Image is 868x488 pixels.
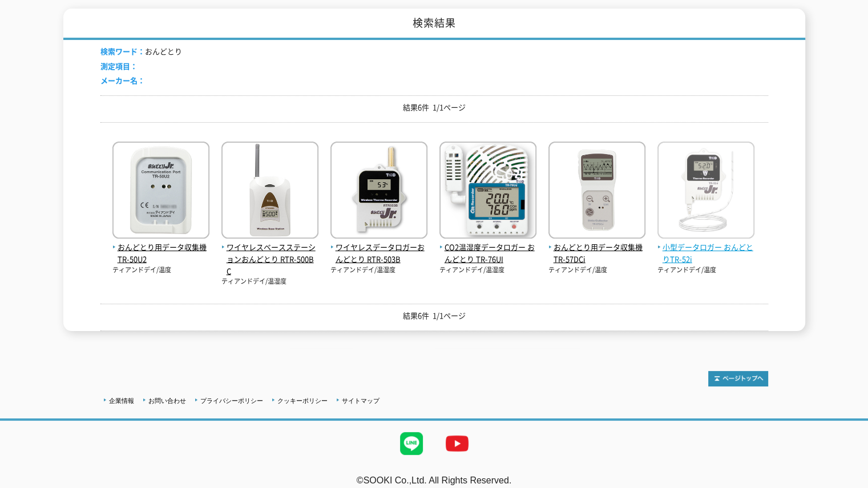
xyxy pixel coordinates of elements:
[100,75,145,86] span: メーカー名：
[221,142,318,241] img: RTR-500BC
[657,265,754,275] p: ティアンドデイ/温度
[100,310,768,322] p: 結果6件 1/1ページ
[548,241,645,265] span: おんどとり用データ収集機 TR-57DCi
[112,265,209,275] p: ティアンドデイ/温度
[221,241,318,277] span: ワイヤレスベースステーションおんどとり RTR-500BC
[277,397,328,404] a: クッキーポリシー
[330,142,427,241] img: RTR-503B
[330,241,427,265] span: ワイヤレスデータロガーおんどとり RTR-503B
[112,142,209,241] img: TR-50U2
[439,229,536,265] a: CO2温湿度データロガー おんどとり TR-76UI
[112,229,209,265] a: おんどとり用データ収集機 TR-50U2
[439,265,536,275] p: ティアンドデイ/温湿度
[63,9,805,40] h1: 検索結果
[221,229,318,277] a: ワイヤレスベースステーションおんどとり RTR-500BC
[657,229,754,265] a: 小型データロガー おんどとりTR-52i
[112,241,209,265] span: おんどとり用データ収集機 TR-50U2
[330,265,427,275] p: ティアンドデイ/温湿度
[657,241,754,265] span: 小型データロガー おんどとりTR-52i
[100,46,182,58] li: おんどとり
[389,421,434,466] img: LINE
[100,61,138,71] span: 測定項目：
[439,142,536,241] img: TR-76UI
[100,102,768,114] p: 結果6件 1/1ページ
[548,142,645,241] img: TR-57DCi
[439,241,536,265] span: CO2温湿度データロガー おんどとり TR-76UI
[109,397,134,404] a: 企業情報
[434,421,480,466] img: YouTube
[221,277,318,287] p: ティアンドデイ/温湿度
[657,142,754,241] img: おんどとりTR-52i
[330,229,427,265] a: ワイヤレスデータロガーおんどとり RTR-503B
[708,371,768,386] img: トップページへ
[342,397,380,404] a: サイトマップ
[100,46,145,57] span: 検索ワード：
[200,397,263,404] a: プライバシーポリシー
[548,229,645,265] a: おんどとり用データ収集機 TR-57DCi
[148,397,186,404] a: お問い合わせ
[548,265,645,275] p: ティアンドデイ/温度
